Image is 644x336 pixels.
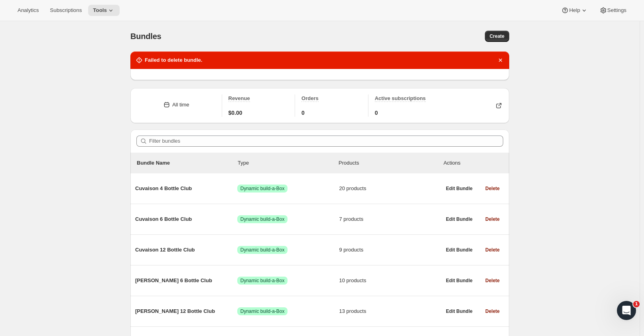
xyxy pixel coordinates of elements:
[569,7,580,14] span: Help
[441,214,477,225] button: Edit Bundle
[137,159,238,167] p: Bundle Name
[446,277,473,284] span: Edit Bundle
[45,5,87,16] button: Subscriptions
[481,306,504,317] button: Delete
[135,215,237,223] span: Cuvaison 6 Bottle Club
[556,5,593,16] button: Help
[135,277,237,285] span: [PERSON_NAME] 6 Bottle Club
[443,159,503,167] div: Actions
[240,247,285,253] span: Dynamic build-a-Box
[607,7,626,14] span: Settings
[595,5,631,16] button: Settings
[339,185,441,193] span: 20 products
[481,275,504,286] button: Delete
[339,307,441,315] span: 13 products
[339,159,439,167] div: Products
[135,185,237,193] span: Cuvaison 4 Bottle Club
[238,159,339,167] div: Type
[93,7,107,14] span: Tools
[441,244,477,255] button: Edit Bundle
[172,101,189,109] div: All time
[339,246,441,254] span: 9 products
[485,277,500,284] span: Delete
[485,31,509,42] button: Create
[145,56,202,64] h2: Failed to delete bundle.
[13,5,43,16] button: Analytics
[495,55,506,66] button: Dismiss notification
[490,33,504,39] span: Create
[485,216,500,222] span: Delete
[240,308,285,314] span: Dynamic build-a-Box
[88,5,120,16] button: Tools
[228,109,242,117] span: $0.00
[375,95,426,101] span: Active subscriptions
[446,247,473,253] span: Edit Bundle
[485,185,500,192] span: Delete
[18,7,39,14] span: Analytics
[481,214,504,225] button: Delete
[50,7,82,14] span: Subscriptions
[481,183,504,194] button: Delete
[446,185,473,192] span: Edit Bundle
[149,136,503,147] input: Filter bundles
[633,301,640,307] span: 1
[446,216,473,222] span: Edit Bundle
[441,306,477,317] button: Edit Bundle
[481,244,504,255] button: Delete
[135,246,237,254] span: Cuvaison 12 Bottle Club
[240,277,285,284] span: Dynamic build-a-Box
[485,308,500,314] span: Delete
[228,95,250,101] span: Revenue
[240,216,285,222] span: Dynamic build-a-Box
[301,109,305,117] span: 0
[240,185,285,192] span: Dynamic build-a-Box
[375,109,378,117] span: 0
[135,307,237,315] span: [PERSON_NAME] 12 Bottle Club
[441,183,477,194] button: Edit Bundle
[446,308,473,314] span: Edit Bundle
[130,32,161,41] span: Bundles
[617,301,636,320] iframe: Intercom live chat
[339,215,441,223] span: 7 products
[441,275,477,286] button: Edit Bundle
[339,277,441,285] span: 10 products
[485,247,500,253] span: Delete
[301,95,319,101] span: Orders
